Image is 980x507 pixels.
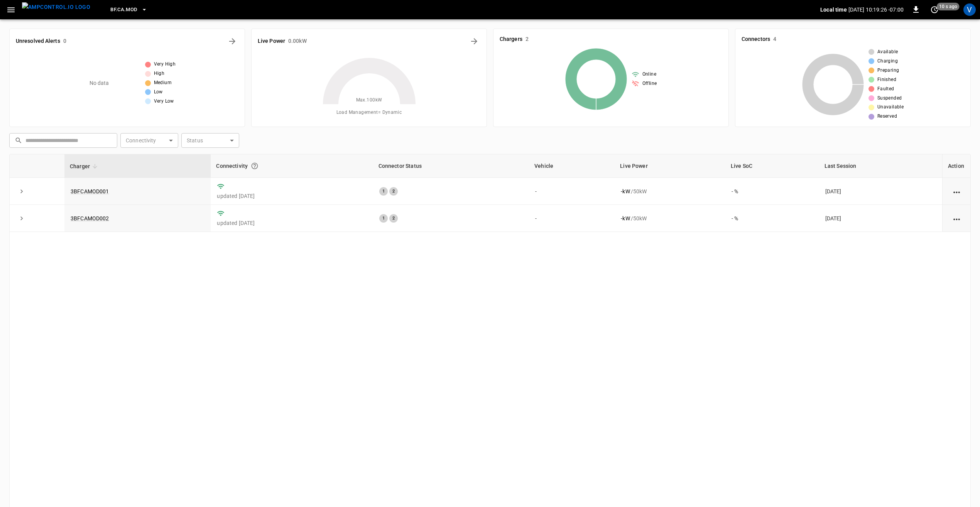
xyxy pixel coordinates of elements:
button: All Alerts [226,35,238,47]
th: Live Power [615,154,725,178]
button: Connection between the charger and our software. [248,159,262,173]
p: - kW [621,215,630,222]
th: Vehicle [529,154,615,178]
button: set refresh interval [928,3,941,16]
th: Action [942,154,970,178]
h6: 0 [63,37,66,46]
div: action cell options [952,215,961,222]
h6: 2 [525,35,529,44]
span: BF.CA.MOD [110,5,137,14]
div: 2 [389,214,398,223]
button: BF.CA.MOD [107,2,150,17]
td: - [529,178,615,205]
div: / 50 kW [621,215,719,222]
p: - kW [621,188,630,195]
span: 10 s ago [937,3,960,10]
button: Energy Overview [468,35,480,47]
div: action cell options [952,188,961,195]
p: updated [DATE] [217,192,367,200]
button: expand row [16,186,27,197]
h6: Unresolved Alerts [16,37,60,46]
span: Online [642,71,656,78]
p: [DATE] 10:19:26 -07:00 [848,6,904,14]
span: Suspended [877,95,902,102]
h6: Chargers [500,35,522,44]
p: updated [DATE] [217,219,367,227]
span: Finished [877,76,896,84]
th: Connector Status [373,154,529,178]
td: - [529,205,615,232]
span: Very Low [154,98,174,105]
h6: 0.00 kW [288,37,307,46]
span: Medium [154,79,172,87]
span: Faulted [877,85,894,93]
th: Live SoC [725,154,819,178]
div: 2 [389,187,398,196]
span: Available [877,48,898,56]
th: Last Session [819,154,942,178]
p: Local time [820,6,847,14]
a: 3BFCAMOD001 [71,188,109,194]
img: ampcontrol.io logo [22,2,90,12]
td: [DATE] [819,205,942,232]
span: Charging [877,57,898,65]
span: Unavailable [877,103,904,111]
td: - % [725,178,819,205]
span: High [154,70,165,78]
div: Connectivity [216,159,367,173]
p: No data [90,79,109,87]
span: Max. 100 kW [356,96,382,104]
td: [DATE] [819,178,942,205]
span: Low [154,88,163,96]
button: expand row [16,213,27,224]
td: - % [725,205,819,232]
a: 3BFCAMOD002 [71,215,109,221]
span: Load Management = Dynamic [336,109,402,117]
div: / 50 kW [621,188,719,195]
h6: 4 [773,35,776,44]
div: 1 [379,214,388,223]
span: Charger [70,162,100,171]
span: Offline [642,80,657,88]
h6: Live Power [258,37,285,46]
h6: Connectors [742,35,770,44]
div: 1 [379,187,388,196]
span: Preparing [877,67,899,74]
span: Very High [154,61,176,68]
div: profile-icon [963,3,976,16]
span: Reserved [877,113,897,120]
